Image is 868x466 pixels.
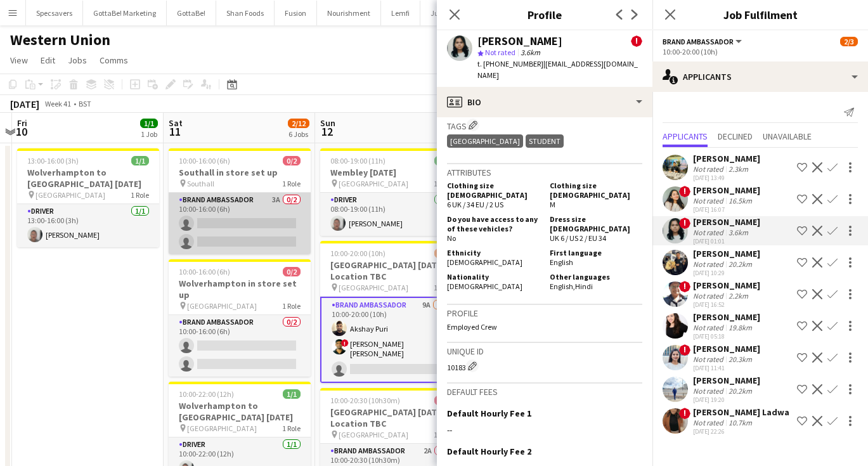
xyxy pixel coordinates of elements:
[477,59,543,68] span: t. [PHONE_NUMBER]
[169,148,311,254] div: 10:00-16:00 (6h)0/2Southall in store set up Southall1 RoleBrand Ambassador3A0/210:00-16:00 (6h)
[68,55,87,66] span: Jobs
[15,124,27,139] span: 10
[36,52,60,68] a: Edit
[131,190,149,200] span: 1 Role
[477,59,638,80] span: | [EMAIL_ADDRESS][DOMAIN_NAME]
[693,216,760,228] div: [PERSON_NAME]
[693,184,760,196] div: [PERSON_NAME]
[26,1,83,25] button: Specsavers
[550,214,642,233] h5: Dress size [DEMOGRAPHIC_DATA]
[447,214,540,233] h5: Do you have access to any of these vehicles?
[447,181,540,200] h5: Clothing size [DEMOGRAPHIC_DATA]
[693,364,760,372] div: [DATE] 11:41
[320,297,462,383] app-card-role: Brand Ambassador9A2/310:00-20:00 (10h)Akshay Puri![PERSON_NAME] [PERSON_NAME]
[693,332,760,340] div: [DATE] 05:18
[679,408,690,419] span: !
[36,190,105,200] span: [GEOGRAPHIC_DATA]
[179,389,234,399] span: 10:00-22:00 (12h)
[526,134,564,148] div: Student
[447,272,540,282] h5: Nationality
[283,267,301,276] span: 0/2
[447,446,531,457] h3: Default Hourly Fee 2
[339,283,408,292] span: [GEOGRAPHIC_DATA]
[320,193,462,236] app-card-role: Driver1/108:00-19:00 (11h)[PERSON_NAME]
[288,119,309,128] span: 2/12
[167,1,216,25] button: GottaBe!
[187,179,214,188] span: Southall
[317,1,381,25] button: Nourishment
[10,98,39,110] div: [DATE]
[330,156,385,165] span: 08:00-19:00 (11h)
[447,346,642,357] h3: Unique ID
[679,217,690,229] span: !
[275,1,317,25] button: Fusion
[693,280,760,291] div: [PERSON_NAME]
[169,167,311,178] h3: Southall in store set up
[550,248,642,257] h5: First language
[27,156,79,165] span: 13:00-16:00 (3h)
[679,344,690,356] span: !
[434,179,452,188] span: 1 Role
[447,386,642,398] h3: Default fees
[283,156,301,165] span: 0/2
[320,167,462,178] h3: Wembley [DATE]
[320,117,335,129] span: Sun
[140,119,158,128] span: 1/1
[447,408,531,419] h3: Default Hourly Fee 1
[652,6,868,23] h3: Job Fulfilment
[447,200,503,209] span: 6 UK / 34 EU / 2 US
[693,174,760,182] div: [DATE] 13:49
[726,354,755,364] div: 20.3km
[437,6,652,23] h3: Profile
[447,119,642,132] h3: Tags
[447,282,522,291] span: [DEMOGRAPHIC_DATA]
[179,156,230,165] span: 10:00-16:00 (6h)
[550,282,575,291] span: English ,
[840,37,858,46] span: 2/3
[693,406,789,418] div: [PERSON_NAME] Ladwa
[330,249,385,258] span: 10:00-20:00 (10h)
[381,1,420,25] button: Lemfi
[339,430,408,439] span: [GEOGRAPHIC_DATA]
[447,307,642,319] h3: Profile
[434,430,452,439] span: 1 Role
[341,339,349,347] span: !
[693,291,726,301] div: Not rated
[339,179,408,188] span: [GEOGRAPHIC_DATA]
[693,205,760,214] div: [DATE] 16:07
[726,259,755,269] div: 20.2km
[282,179,301,188] span: 1 Role
[693,237,760,245] div: [DATE] 01:01
[693,196,726,205] div: Not rated
[447,233,456,243] span: No
[693,164,726,174] div: Not rated
[447,322,642,332] p: Employed Crew
[17,204,159,247] app-card-role: Driver1/113:00-16:00 (3h)[PERSON_NAME]
[17,167,159,190] h3: Wolverhampton to [GEOGRAPHIC_DATA] [DATE]
[94,52,133,68] a: Comms
[169,315,311,377] app-card-role: Brand Ambassador0/210:00-16:00 (6h)
[100,55,128,66] span: Comms
[216,1,275,25] button: Shan Foods
[437,87,652,117] div: Bio
[718,132,753,141] span: Declined
[726,291,751,301] div: 2.2km
[693,323,726,332] div: Not rated
[693,418,726,427] div: Not rated
[434,396,452,405] span: 0/3
[631,36,642,47] span: !
[320,406,462,429] h3: [GEOGRAPHIC_DATA] [DATE]--Location TBC
[693,396,760,404] div: [DATE] 19:20
[169,259,311,377] app-job-card: 10:00-16:00 (6h)0/2Wolverhampton in store set up [GEOGRAPHIC_DATA]1 RoleBrand Ambassador0/210:00-...
[693,248,760,259] div: [PERSON_NAME]
[447,424,642,436] div: --
[663,132,708,141] span: Applicants
[447,257,522,267] span: [DEMOGRAPHIC_DATA]
[17,148,159,247] div: 13:00-16:00 (3h)1/1Wolverhampton to [GEOGRAPHIC_DATA] [DATE] [GEOGRAPHIC_DATA]1 RoleDriver1/113:0...
[167,124,183,139] span: 11
[693,311,760,323] div: [PERSON_NAME]
[518,48,543,57] span: 3.6km
[320,148,462,236] div: 08:00-19:00 (11h)1/1Wembley [DATE] [GEOGRAPHIC_DATA]1 RoleDriver1/108:00-19:00 (11h)[PERSON_NAME]
[679,186,690,197] span: !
